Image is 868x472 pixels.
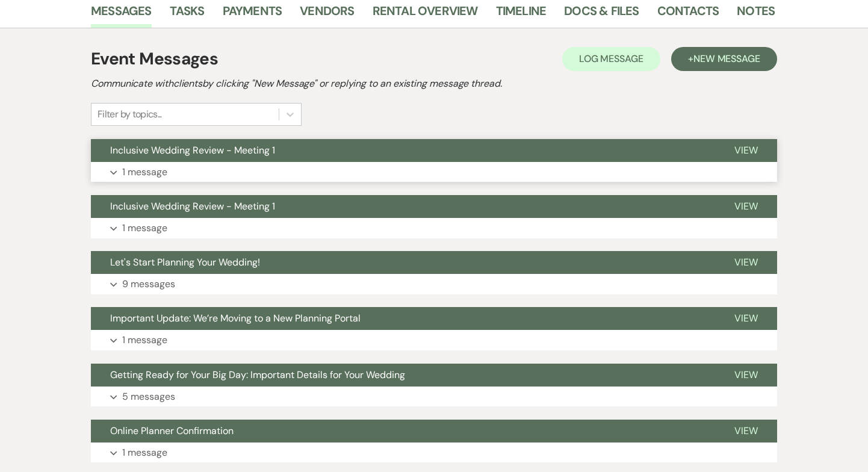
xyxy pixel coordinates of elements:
span: Let's Start Planning Your Wedding! [110,256,260,269]
button: Let's Start Planning Your Wedding! [91,251,715,274]
p: 1 message [122,445,167,461]
span: Inclusive Wedding Review - Meeting 1 [110,200,275,213]
button: View [715,364,777,387]
button: View [715,307,777,330]
span: Online Planner Confirmation [110,424,234,437]
h2: Communicate with clients by clicking "New Message" or replying to an existing message thread. [91,76,777,91]
button: 1 message [91,162,777,182]
a: Rental Overview [373,1,478,28]
button: 1 message [91,218,777,238]
span: View [734,200,758,213]
button: View [715,195,777,218]
span: View [734,312,758,324]
a: Contacts [657,1,719,28]
span: View [734,424,758,437]
a: Tasks [170,1,205,28]
span: Getting Ready for Your Big Day: Important Details for Your Wedding [110,368,405,381]
span: New Message [693,52,760,65]
button: +New Message [671,47,777,71]
p: 1 message [122,220,167,236]
button: 5 messages [91,387,777,407]
button: Inclusive Wedding Review - Meeting 1 [91,195,715,218]
span: Important Update: We’re Moving to a New Planning Portal [110,312,361,324]
a: Notes [737,1,775,28]
button: View [715,139,777,162]
span: View [734,368,758,381]
span: View [734,256,758,269]
p: 5 messages [122,389,175,405]
p: 1 message [122,164,167,180]
button: View [715,420,777,442]
button: Log Message [562,47,660,71]
button: 1 message [91,330,777,350]
button: 9 messages [91,274,777,294]
button: Online Planner Confirmation [91,420,715,442]
a: Timeline [496,1,547,28]
button: Getting Ready for Your Big Day: Important Details for Your Wedding [91,364,715,387]
a: Payments [223,1,282,28]
span: Inclusive Wedding Review - Meeting 1 [110,144,275,157]
span: View [734,144,758,157]
h1: Event Messages [91,46,218,72]
a: Vendors [300,1,354,28]
p: 1 message [122,332,167,348]
button: View [715,251,777,274]
button: 1 message [91,442,777,463]
div: Filter by topics... [98,107,162,122]
p: 9 messages [122,276,175,292]
a: Docs & Files [564,1,639,28]
button: Important Update: We’re Moving to a New Planning Portal [91,307,715,330]
a: Messages [91,1,152,28]
button: Inclusive Wedding Review - Meeting 1 [91,139,715,162]
span: Log Message [579,52,643,65]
